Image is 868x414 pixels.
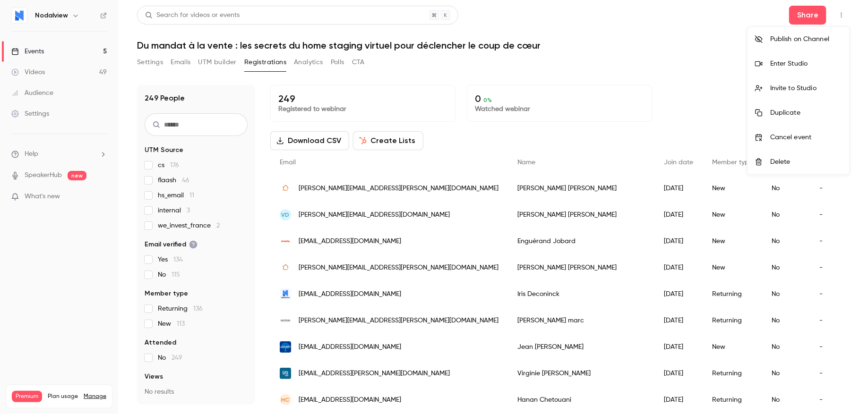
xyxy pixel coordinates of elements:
[770,157,842,167] div: Delete
[770,108,842,118] div: Duplicate
[770,59,842,68] div: Enter Studio
[770,84,842,93] div: Invite to Studio
[770,133,842,142] div: Cancel event
[770,34,842,44] div: Publish on Channel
